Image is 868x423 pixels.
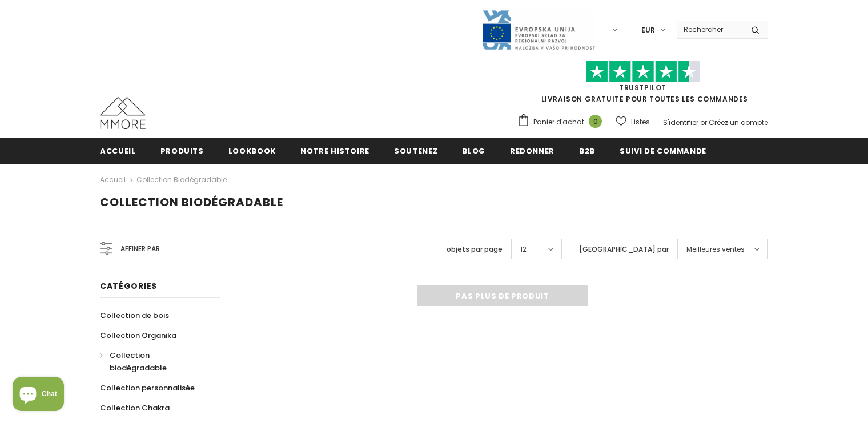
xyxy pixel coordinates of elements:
[589,115,602,128] span: 0
[100,138,136,163] a: Accueil
[100,345,207,378] a: Collection biodégradable
[517,66,768,104] span: LIVRAISON GRATUITE POUR TOUTES LES COMMANDES
[160,138,204,163] a: Produits
[520,244,527,255] span: 12
[100,325,176,345] a: Collection Organika
[677,21,742,38] input: Search Site
[100,382,195,393] span: Collection personnalisée
[586,61,700,83] img: Faites confiance aux étoiles pilotes
[447,244,503,255] label: objets par page
[100,398,170,418] a: Collection Chakra
[579,146,595,156] span: B2B
[700,118,707,127] span: or
[120,243,160,255] span: Affiner par
[510,138,554,163] a: Redonner
[100,402,170,413] span: Collection Chakra
[510,146,554,156] span: Redonner
[620,138,706,163] a: Suivi de commande
[100,310,169,321] span: Collection de bois
[394,146,437,156] span: soutenez
[100,280,157,292] span: Catégories
[481,9,596,51] img: Javni Razpis
[100,146,136,156] span: Accueil
[462,146,485,156] span: Blog
[619,83,666,92] a: TrustPilot
[100,305,169,325] a: Collection de bois
[160,146,204,156] span: Produits
[300,146,369,156] span: Notre histoire
[579,244,669,255] label: [GEOGRAPHIC_DATA] par
[394,138,437,163] a: soutenez
[620,146,706,156] span: Suivi de commande
[300,138,369,163] a: Notre histoire
[100,378,195,398] a: Collection personnalisée
[631,116,650,128] span: Listes
[709,118,768,127] a: Créez un compte
[100,330,176,341] span: Collection Organika
[533,116,584,128] span: Panier d'achat
[641,25,655,36] span: EUR
[481,25,596,34] a: Javni Razpis
[579,138,595,163] a: B2B
[110,350,167,373] span: Collection biodégradable
[228,138,276,163] a: Lookbook
[616,112,650,132] a: Listes
[100,194,283,210] span: Collection biodégradable
[228,146,276,156] span: Lookbook
[663,118,698,127] a: S'identifier
[136,175,227,184] a: Collection biodégradable
[462,138,485,163] a: Blog
[517,114,608,131] a: Panier d'achat 0
[100,97,146,129] img: Cas MMORE
[9,377,67,414] inbox-online-store-chat: Shopify online store chat
[686,244,745,255] span: Meilleures ventes
[100,173,126,187] a: Accueil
